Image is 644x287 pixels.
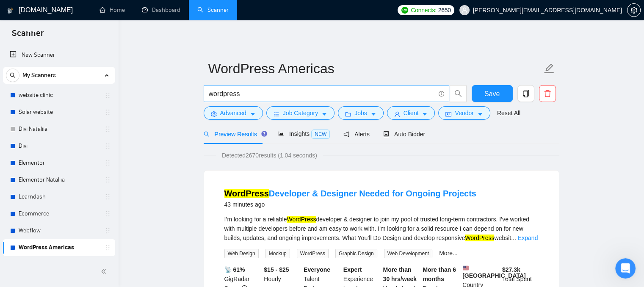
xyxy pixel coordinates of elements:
[17,160,142,178] div: ✅ How To: Connect your agency to [DOMAIN_NAME]
[17,185,142,203] div: 🔠 GigRadar Search Syntax: Query Operators for Optimized Job Searches
[101,267,109,276] span: double-left
[384,249,433,258] span: Web Development
[17,104,141,113] div: Send us a message
[260,130,268,138] div: Tooltip anchor
[283,108,318,118] span: Job Category
[104,126,111,132] span: holder
[134,230,148,236] span: Help
[104,210,111,217] span: holder
[12,157,157,182] div: ✅ How To: Connect your agency to [DOMAIN_NAME]
[445,111,451,117] span: idcard
[104,193,111,200] span: holder
[383,131,425,138] span: Auto Bidder
[19,171,99,188] a: Elementor Nataliia
[311,130,330,139] span: NEW
[12,182,157,206] div: 🔠 GigRadar Search Syntax: Query Operators for Optimized Job Searches
[266,106,334,120] button: barsJob Categorycaret-down
[450,85,467,102] button: search
[274,111,279,117] span: bars
[345,111,351,117] span: folder
[19,155,99,171] a: Elementor
[484,88,500,99] span: Save
[19,188,99,205] a: Learndash
[19,239,99,256] a: WordPress Americas
[265,249,290,258] span: Mockup
[224,199,476,210] div: 43 minutes ago
[19,104,99,121] a: Solar website
[208,58,542,79] input: Scanner name...
[463,265,469,271] img: 🇺🇸
[113,209,169,243] button: Help
[335,249,377,258] span: Graphic Design
[401,7,408,14] img: upwork-logo.png
[204,131,265,138] span: Preview Results
[502,266,520,273] b: $ 27.3k
[438,106,490,120] button: idcardVendorcaret-down
[383,266,417,282] b: More than 30 hrs/week
[615,258,636,279] iframe: Intercom live chat
[17,113,141,121] div: We typically reply in under a minute
[404,108,419,118] span: Client
[439,91,444,97] span: info-circle
[12,137,157,154] button: Search for help
[142,6,180,14] a: dashboardDashboard
[5,27,50,45] span: Scanner
[22,67,56,84] span: My Scanners
[224,189,476,198] a: WordPressDeveloper & Designer Needed for Ongoing Projects
[250,111,256,117] span: caret-down
[465,235,494,241] mark: WordPress
[19,138,99,155] a: Divi
[19,87,99,104] a: website clinic
[104,160,111,166] span: holder
[438,6,451,15] span: 2650
[544,63,555,74] span: edit
[518,90,534,97] span: copy
[104,143,111,149] span: holder
[297,249,329,258] span: WordPress
[321,111,327,117] span: caret-down
[7,4,13,17] img: logo
[220,108,246,118] span: Advanced
[216,151,323,160] span: Detected 2670 results (1.04 seconds)
[6,72,19,78] span: search
[422,111,428,117] span: caret-down
[627,7,641,14] a: setting
[104,92,111,99] span: holder
[539,90,556,97] span: delete
[104,109,111,116] span: holder
[19,230,38,236] span: Home
[304,266,330,273] b: Everyone
[104,227,111,234] span: holder
[462,265,526,279] b: [GEOGRAPHIC_DATA]
[204,131,210,137] span: search
[3,47,115,63] li: New Scanner
[204,106,263,120] button: settingAdvancedcaret-down
[278,131,284,137] span: area-chart
[10,47,108,63] a: New Scanner
[209,88,435,99] input: Search Freelance Jobs...
[19,222,99,239] a: Webflow
[17,28,152,72] p: Hi [PERSON_NAME][EMAIL_ADDRESS][DOMAIN_NAME] 👋
[511,235,516,241] span: ...
[224,266,245,273] b: 📡 61%
[197,6,229,14] a: searchScanner
[370,111,376,117] span: caret-down
[146,14,161,29] div: Close
[224,189,269,198] mark: WordPress
[104,244,111,251] span: holder
[517,85,534,102] button: copy
[19,205,99,222] a: Ecommerce
[6,69,19,82] button: search
[343,266,362,273] b: Expert
[411,6,436,15] span: Connects:
[354,108,367,118] span: Jobs
[455,108,473,118] span: Vendor
[383,131,389,137] span: robot
[56,209,113,243] button: Messages
[100,6,125,14] a: homeHome
[70,230,100,236] span: Messages
[17,72,152,86] p: How can we help?
[211,111,217,117] span: setting
[264,266,289,273] b: $15 - $25
[462,7,467,13] span: user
